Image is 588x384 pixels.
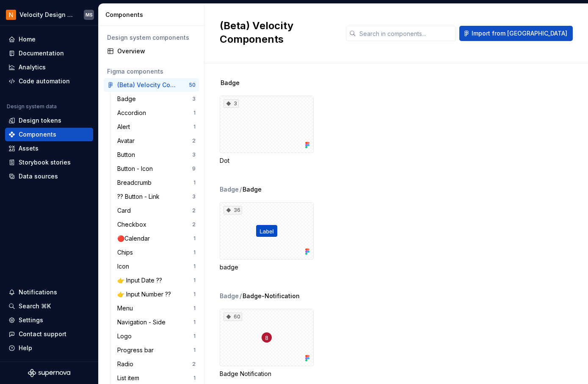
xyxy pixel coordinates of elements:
a: Checkbox2 [114,218,199,231]
div: Badge [220,292,239,300]
div: Badge Notification [220,370,314,378]
div: 2 [192,207,196,214]
div: Components [105,11,201,19]
a: 👉 Input Date ??1 [114,274,199,287]
div: Breadcrumb [117,178,155,187]
div: Design system components [107,33,196,42]
a: Logo1 [114,329,199,343]
div: 1 [193,277,196,284]
a: 👉 Input Number ??1 [114,288,199,301]
a: Button3 [114,148,199,162]
div: Storybook stories [19,158,71,167]
div: Button [117,151,138,159]
a: Radio2 [114,357,199,371]
span: Import from [GEOGRAPHIC_DATA] [472,29,567,38]
div: 🔴Calendar [117,234,153,243]
div: 1 [193,249,196,256]
a: Progress bar1 [114,343,199,357]
div: 2 [192,221,196,228]
div: 2 [192,361,196,368]
div: 50 [189,82,196,88]
div: Data sources [19,172,58,181]
div: Figma components [107,67,196,76]
div: 1 [193,305,196,312]
a: Icon1 [114,260,199,273]
div: 3 [192,193,196,200]
a: Chips1 [114,246,199,259]
a: Documentation [5,47,93,60]
div: 1 [193,123,196,130]
div: ?? Button - Link [117,192,163,201]
a: Badge3 [114,92,199,106]
div: Documentation [19,49,64,58]
div: Assets [19,144,39,153]
a: Card2 [114,204,199,217]
a: 🔴Calendar1 [114,232,199,245]
a: Analytics [5,60,93,74]
div: Code automation [19,77,70,85]
span: Badge-Notification [243,292,300,300]
svg: Supernova Logo [28,369,70,377]
span: Badge [243,185,262,194]
div: 1 [193,179,196,186]
div: 2 [192,137,196,144]
div: (Beta) Velocity Components [117,81,180,89]
div: Design system data [7,103,57,110]
div: 👉 Input Date ?? [117,276,166,285]
a: (Beta) Velocity Components50 [104,78,199,92]
div: Settings [19,316,43,324]
div: Dot [220,156,314,165]
a: Navigation - Side1 [114,315,199,329]
button: Search ⌘K [5,299,93,313]
div: Radio [117,360,137,368]
button: Contact support [5,327,93,341]
div: badge [220,263,314,272]
div: Chips [117,248,136,257]
div: Analytics [19,63,46,71]
div: 👉 Input Number ?? [117,290,174,299]
div: Alert [117,123,133,131]
div: 60 [224,313,242,321]
div: Button - Icon [117,165,156,173]
h2: (Beta) Velocity Components [220,19,336,46]
div: Home [19,35,36,44]
div: Logo [117,332,135,340]
div: 1 [193,333,196,340]
a: Components [5,128,93,141]
div: List item [117,374,143,382]
div: MS [86,11,93,18]
a: Home [5,33,93,46]
a: Overview [104,44,199,58]
a: Button - Icon9 [114,162,199,176]
div: Badge [220,185,239,194]
span: Badge [221,79,240,87]
img: bb28370b-b938-4458-ba0e-c5bddf6d21d4.png [6,10,16,20]
div: 1 [193,347,196,354]
div: Overview [117,47,196,55]
div: 1 [193,235,196,242]
a: Code automation [5,74,93,88]
input: Search in components... [356,26,456,41]
div: 1 [193,110,196,116]
div: 3Dot [220,96,314,165]
span: / [240,292,242,300]
div: 60Badge Notification [220,309,314,378]
div: 3 [224,99,239,108]
button: Help [5,341,93,355]
div: Design tokens [19,116,61,125]
a: Avatar2 [114,134,199,148]
a: Breadcrumb1 [114,176,199,189]
a: Menu1 [114,302,199,315]
a: Design tokens [5,114,93,127]
a: ?? Button - Link3 [114,190,199,203]
a: Data sources [5,170,93,183]
div: 1 [193,375,196,381]
div: Badge [117,95,139,103]
a: Storybook stories [5,156,93,169]
a: Settings [5,313,93,327]
div: Velocity Design System by NAVEX [19,11,74,19]
div: Icon [117,262,133,271]
div: Search ⌘K [19,302,51,310]
div: 1 [193,319,196,326]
